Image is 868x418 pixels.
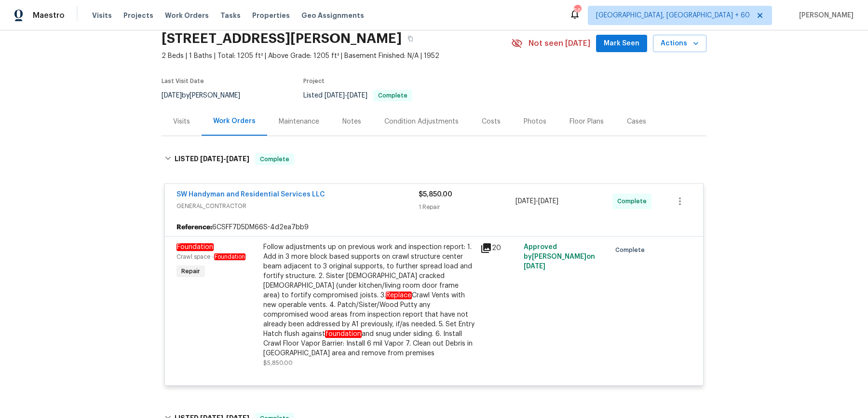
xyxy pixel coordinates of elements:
[596,35,647,53] button: Mark Seen
[325,92,367,99] span: -
[200,155,249,162] span: -
[480,242,518,254] div: 20
[162,92,182,99] span: [DATE]
[795,11,854,20] span: [PERSON_NAME]
[33,11,65,20] span: Maestro
[402,30,419,47] button: Copy Address
[226,155,249,162] span: [DATE]
[653,35,706,53] button: Actions
[162,144,706,175] div: LISTED [DATE]-[DATE]Complete
[214,253,245,260] em: Foundation
[627,117,646,126] div: Cases
[92,11,112,20] span: Visits
[263,360,293,366] span: $5,850.00
[347,92,367,99] span: [DATE]
[570,117,604,126] div: Floor Plans
[524,244,595,270] span: Approved by [PERSON_NAME] on
[177,266,204,276] span: Repair
[301,11,364,20] span: Geo Assignments
[263,242,475,358] div: Follow adjustments up on previous work and inspection report: 1. Add in 3 more block based suppor...
[176,191,325,198] a: SW Handyman and Residential Services LLC
[524,263,545,270] span: [DATE]
[596,11,750,20] span: [GEOGRAPHIC_DATA], [GEOGRAPHIC_DATA] + 60
[123,11,153,20] span: Projects
[325,92,345,99] span: [DATE]
[524,117,546,126] div: Photos
[615,245,649,255] span: Complete
[213,116,256,126] div: Work Orders
[538,198,558,205] span: [DATE]
[162,51,511,61] span: 2 Beds | 1 Baths | Total: 1205 ft² | Above Grade: 1205 ft² | Basement Finished: N/A | 1952
[173,117,190,126] div: Visits
[175,153,249,165] h6: LISTED
[482,117,501,126] div: Costs
[162,90,252,101] div: by [PERSON_NAME]
[176,223,212,232] b: Reference:
[419,191,452,198] span: $5,850.00
[604,38,639,50] span: Mark Seen
[617,196,651,206] span: Complete
[303,78,325,84] span: Project
[303,92,412,99] span: Listed
[176,201,419,211] span: GENERAL_CONTRACTOR
[386,292,412,299] em: Replace
[200,155,223,162] span: [DATE]
[515,196,558,206] span: -
[374,93,411,98] span: Complete
[165,11,209,20] span: Work Orders
[162,34,402,43] h2: [STREET_ADDRESS][PERSON_NAME]
[176,243,214,251] em: Foundation
[165,219,703,236] div: 6CSFF7D5DM66S-4d2ea7bb9
[162,78,204,84] span: Last Visit Date
[419,202,515,212] div: 1 Repair
[325,330,362,338] em: foundation
[176,254,245,260] span: Crawl space -
[661,38,699,50] span: Actions
[256,154,293,164] span: Complete
[279,117,319,126] div: Maintenance
[574,6,581,15] div: 564
[515,198,536,205] span: [DATE]
[220,12,241,19] span: Tasks
[384,117,459,126] div: Condition Adjustments
[252,11,290,20] span: Properties
[529,39,590,48] span: Not seen [DATE]
[342,117,361,126] div: Notes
